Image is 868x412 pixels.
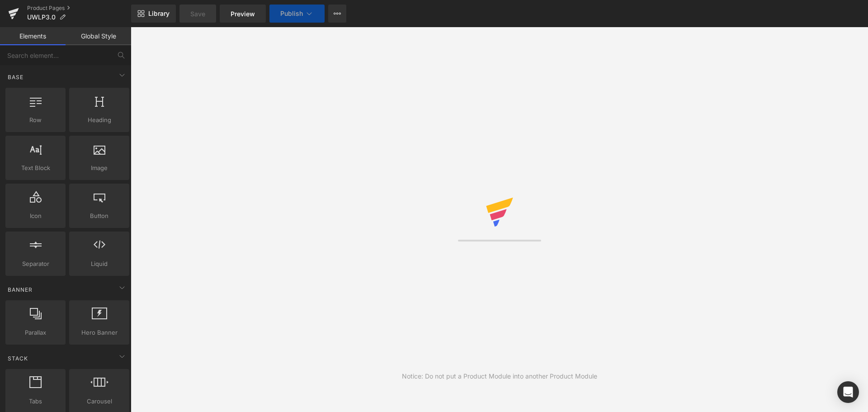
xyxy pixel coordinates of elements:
span: Carousel [72,397,127,406]
span: Base [7,73,24,81]
span: Row [8,115,63,125]
span: Separator [8,259,63,269]
span: Hero Banner [72,328,127,337]
span: Banner [7,285,33,294]
span: Library [148,9,170,18]
span: Parallax [8,328,63,337]
div: Notice: Do not put a Product Module into another Product Module [402,371,597,381]
span: Save [190,9,205,19]
button: More [328,5,346,23]
span: Text Block [8,163,63,173]
span: Publish [280,10,303,17]
a: Preview [220,5,266,23]
a: New Library [131,5,176,23]
a: Product Pages [27,5,131,12]
a: Global Style [66,27,131,45]
span: Liquid [72,259,127,269]
span: Stack [7,354,29,363]
span: UWLP3.0 [27,14,56,21]
div: Open Intercom Messenger [837,381,859,403]
button: Publish [269,5,325,23]
span: Button [72,211,127,221]
span: Tabs [8,397,63,406]
span: Image [72,163,127,173]
span: Icon [8,211,63,221]
span: Preview [231,9,255,19]
span: Heading [72,115,127,125]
